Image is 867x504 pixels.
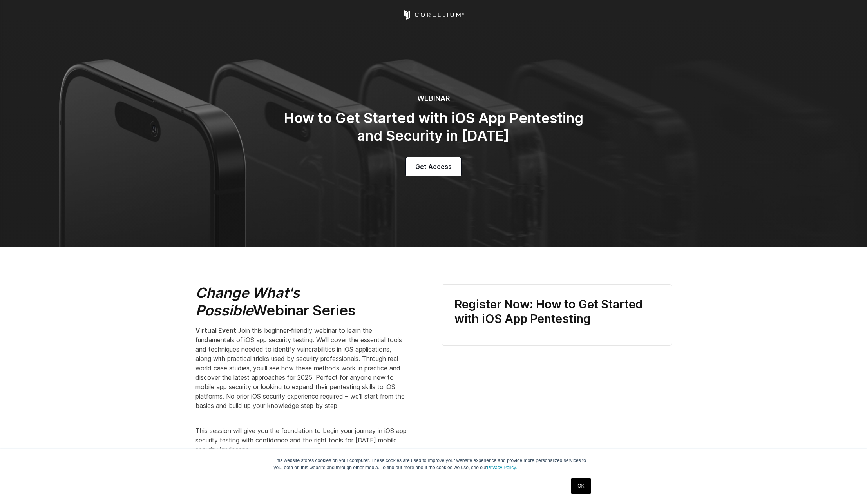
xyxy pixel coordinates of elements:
strong: Virtual Event: [195,326,238,334]
a: Privacy Policy. [487,465,517,470]
em: Change What's Possible [195,284,300,319]
h3: Register Now: How to Get Started with iOS App Pentesting [454,297,659,326]
a: Corellium Home [402,10,465,20]
span: This session will give you the foundation to begin your journey in iOS app security testing with ... [195,427,407,453]
h2: Webinar Series [195,284,407,319]
p: This website stores cookies on your computer. These cookies are used to improve your website expe... [274,457,594,471]
span: Get Access [415,162,452,171]
a: Get Access [406,157,461,176]
a: OK [571,478,591,494]
h2: How to Get Started with iOS App Pentesting and Security in [DATE] [277,109,590,145]
h6: WEBINAR [277,94,590,103]
span: Join this beginner-friendly webinar to learn the fundamentals of iOS app security testing. We'll ... [195,326,405,410]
